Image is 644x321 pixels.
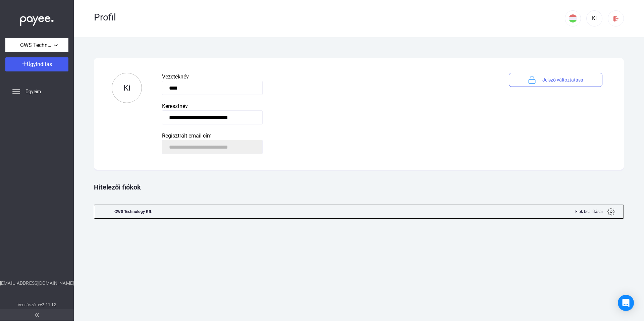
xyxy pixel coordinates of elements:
[608,10,624,26] button: logout-red
[509,73,602,87] button: lock-blueJelszó változtatása
[22,61,27,66] img: plus-white.svg
[12,88,20,96] img: list.svg
[162,132,489,140] div: Regisztrált email cím
[5,57,68,71] button: Ügyindítás
[565,10,581,26] button: HU
[20,12,54,26] img: white-payee-white-dot.svg
[40,303,56,307] strong: v2.11.12
[114,205,152,218] div: GWS Technology Kft.
[123,83,130,93] span: Ki
[607,208,615,216] img: gear.svg
[162,73,489,81] div: Vezetéknév
[575,208,603,216] span: Fiók beállításai
[528,76,536,84] img: lock-blue
[20,41,54,49] span: GWS Technology Kft.
[589,14,600,22] div: Ki
[25,88,41,96] span: Ügyeim
[567,205,624,218] button: Fiók beállításai
[162,102,489,110] div: Keresztnév
[569,14,577,22] img: HU
[586,10,602,26] button: Ki
[612,15,620,22] img: logout-red
[618,295,634,311] div: Open Intercom Messenger
[112,73,142,103] button: Ki
[5,38,68,52] button: GWS Technology Kft.
[94,173,624,201] div: Hitelezői fiókok
[35,313,39,317] img: arrow-double-left-grey.svg
[94,12,565,23] div: Profil
[27,61,52,67] span: Ügyindítás
[542,76,583,84] span: Jelszó változtatása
